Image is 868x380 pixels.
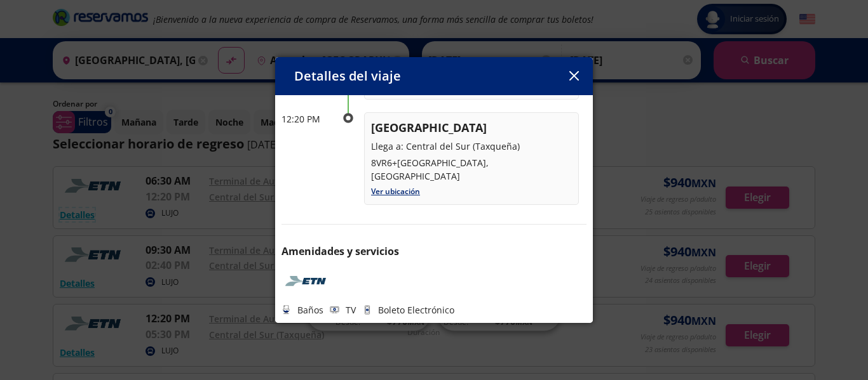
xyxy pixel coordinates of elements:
[371,186,420,197] a: Ver ubicación
[297,303,323,317] p: Baños
[281,112,332,126] p: 12:20 PM
[281,244,587,259] p: Amenidades y servicios
[378,303,454,317] p: Boleto Electrónico
[346,303,356,317] p: TV
[281,272,332,291] img: ETN
[371,119,572,136] p: [GEOGRAPHIC_DATA]
[294,67,401,86] p: Detalles del viaje
[371,140,572,153] p: Llega a: Central del Sur (Taxqueña)
[371,156,572,183] p: 8VR6+[GEOGRAPHIC_DATA], [GEOGRAPHIC_DATA]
